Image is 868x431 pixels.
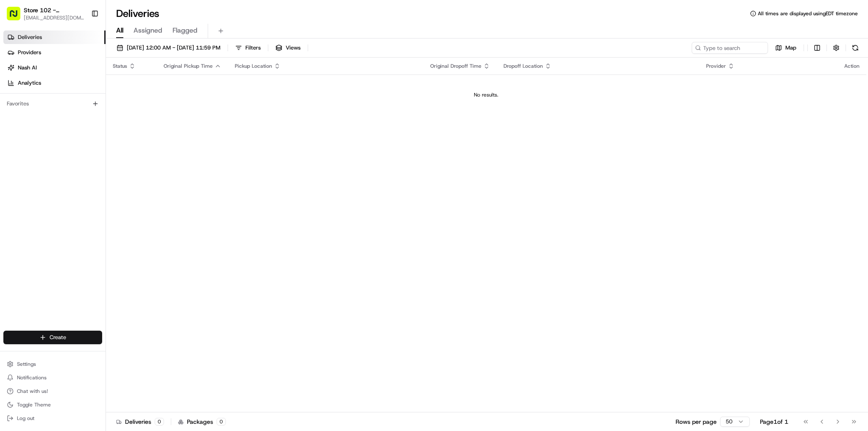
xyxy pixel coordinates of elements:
button: Notifications [3,372,102,384]
button: Store 102 - [GEOGRAPHIC_DATA] (Just Salad)[EMAIL_ADDRESS][DOMAIN_NAME] [3,3,88,24]
div: Packages [178,417,226,426]
div: Page 1 of 1 [760,417,788,426]
span: Original Dropoff Time [430,63,481,69]
button: Start new chat [144,83,154,94]
span: Flagged [172,25,198,36]
button: Toggle Theme [3,399,102,411]
a: 💻API Documentation [68,119,139,135]
span: Chat with us! [17,388,48,395]
span: Log out [17,415,34,422]
p: Welcome 👋 [8,34,154,47]
span: Toggle Theme [17,401,51,408]
h1: Deliveries [116,7,159,20]
button: Store 102 - [GEOGRAPHIC_DATA] (Just Salad) [24,6,84,14]
a: Analytics [3,76,106,90]
a: Deliveries [3,30,106,44]
span: Knowledge Base [17,123,65,131]
button: Log out [3,412,102,424]
span: Settings [17,361,36,367]
span: Deliveries [18,33,42,41]
span: [DATE] 12:00 AM - [DATE] 11:59 PM [127,44,220,52]
span: All times are displayed using EDT timezone [758,10,858,17]
a: 📗Knowledge Base [5,119,68,135]
div: Deliveries [116,417,164,426]
span: Filters [245,44,261,52]
span: Providers [18,49,41,56]
button: [EMAIL_ADDRESS][DOMAIN_NAME] [24,14,84,21]
span: All [116,25,123,36]
button: Chat with us! [3,385,102,397]
button: Views [272,42,304,54]
span: Pickup Location [235,63,272,69]
div: Favorites [3,97,102,111]
span: Provider [706,63,726,69]
span: Pylon [84,144,103,150]
a: Powered byPylon [60,143,103,150]
button: Settings [3,358,102,370]
div: No results. [109,91,863,98]
div: 📗 [8,124,15,130]
span: Status [113,63,127,69]
span: Nash AI [18,64,37,72]
div: 0 [155,418,164,425]
div: Action [844,63,860,69]
a: Providers [3,46,106,59]
span: Create [50,334,66,341]
span: Views [286,44,300,52]
p: Rows per page [676,417,717,426]
span: Map [785,44,796,52]
div: We're available if you need us! [29,89,107,96]
input: Clear [22,55,140,64]
button: Refresh [849,42,861,54]
span: API Documentation [80,123,136,131]
a: Nash AI [3,61,106,75]
div: 💻 [72,124,78,130]
input: Type to search [692,42,768,54]
span: Original Pickup Time [164,63,213,69]
img: 1736555255976-a54dd68f-1ca7-489b-9aae-adbdc363a1c4 [8,81,24,96]
img: Nash [8,8,25,25]
button: Create [3,331,102,344]
div: 0 [217,418,226,425]
button: [DATE] 12:00 AM - [DATE] 11:59 PM [113,42,224,54]
span: Dropoff Location [504,63,543,69]
span: Notifications [17,374,47,381]
span: Analytics [18,79,41,87]
div: Start new chat [29,81,139,89]
button: Map [771,42,800,54]
span: Assigned [134,25,162,36]
button: Filters [231,42,264,54]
